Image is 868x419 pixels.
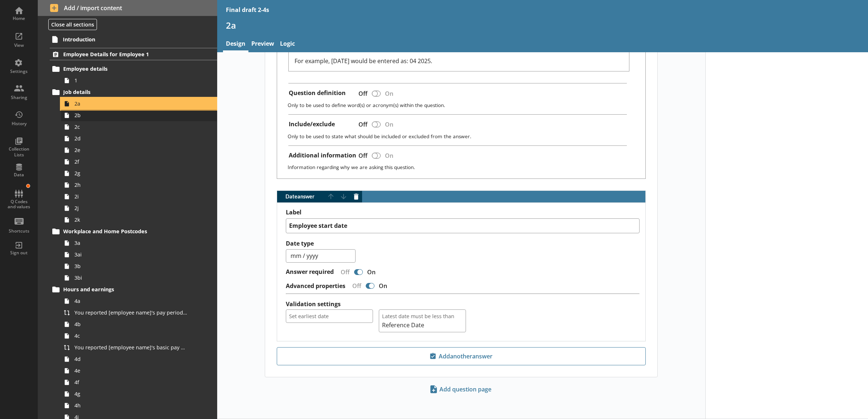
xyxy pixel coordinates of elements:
[6,228,32,234] div: Shortcuts
[74,205,187,211] span: 2j
[277,194,325,199] span: Date answer
[50,86,217,98] a: Job details
[6,42,32,48] div: View
[74,77,187,84] span: 1
[61,272,217,284] a: 3bi
[6,69,32,74] div: Settings
[74,112,187,119] span: 2b
[286,218,640,233] textarea: Employee start date
[6,250,32,256] div: Sign out
[74,379,187,386] span: 4f
[74,158,187,165] span: 2f
[289,120,335,128] label: Include/exclude
[74,274,187,281] span: 3bi
[61,202,217,214] a: 2j
[50,4,205,12] span: Add / import content
[53,226,217,284] li: Workplace and Home Postcodes3a3ai3b3bi
[6,121,32,127] div: History
[50,48,217,60] a: Employee Details for Employee 1
[61,353,217,365] a: 4d
[74,193,187,200] span: 2i
[335,268,353,276] div: Off
[61,133,217,144] a: 2d
[61,75,217,86] a: 1
[74,390,187,397] span: 4g
[277,37,298,52] a: Logic
[53,86,217,226] li: Job details2a2b2c2d2e2f2g2h2i2j2k
[382,149,399,162] div: On
[288,102,639,108] p: Only to be used to define word(s) or acronym(s) within the question.
[6,16,32,21] div: Home
[61,168,217,179] a: 2g
[74,297,187,304] span: 4a
[61,307,217,319] a: You reported [employee name]'s pay period that included [Reference Date] to be [Untitled answer]....
[61,388,217,400] a: 4g
[353,149,370,162] div: Off
[6,172,32,178] div: Data
[428,383,494,395] span: Add question page
[61,237,217,249] a: 3a
[63,89,184,95] span: Job details
[382,118,399,131] div: On
[286,209,640,216] label: Label
[74,251,187,258] span: 3ai
[74,239,187,246] span: 3a
[295,57,432,65] span: For example, [DATE] would be entered as: 04 2025.
[74,309,187,316] span: You reported [employee name]'s pay period that included [Reference Date] to be [Untitled answer]....
[61,121,217,133] a: 2c
[74,135,187,142] span: 2d
[61,156,217,168] a: 2f
[61,179,217,191] a: 2h
[226,6,269,14] div: Final draft 2-4s
[61,365,217,377] a: 4e
[63,51,184,58] span: Employee Details for Employee 1
[427,383,495,395] button: Add question page
[61,319,217,330] a: 4b
[74,402,187,409] span: 4h
[74,321,187,328] span: 4b
[61,214,217,226] a: 2k
[74,100,187,107] span: 2a
[74,344,187,351] span: You reported [employee name]'s basic pay earned for work carried out in the pay period that inclu...
[6,199,32,210] div: Q Codes and values
[277,190,646,341] div: Date answer
[63,36,184,43] span: Introduction
[50,284,217,295] a: Hours and earnings
[49,33,217,45] a: Introduction
[226,20,860,31] h1: 2a
[382,87,399,100] div: On
[289,313,370,320] span: Set earliest date
[74,181,187,188] span: 2h
[74,356,187,362] span: 4d
[346,282,364,290] div: Off
[61,342,217,353] a: You reported [employee name]'s basic pay earned for work carried out in the pay period that inclu...
[286,268,334,276] label: Answer required
[277,347,646,365] button: Addanotheranswer
[74,216,187,223] span: 2k
[63,228,184,235] span: Workplace and Home Postcodes
[286,300,341,308] label: Validation settings
[248,37,277,52] a: Preview
[288,164,639,171] p: Information regarding why we are asking this question.
[286,240,314,247] label: Date type
[61,191,217,202] a: 2i
[63,286,184,293] span: Hours and earnings
[280,350,642,362] span: Add another answer
[382,313,463,320] span: Latest date must be less than
[48,19,97,30] button: Close all sections
[288,133,639,140] p: Only to be used to state what should be included or excluded from the answer.
[353,118,370,131] div: Off
[376,282,393,290] div: On
[74,123,187,130] span: 2c
[6,95,32,100] div: Sharing
[6,146,32,157] div: Collection Lists
[223,37,248,52] a: Design
[286,309,373,323] button: Set earliest date
[50,63,217,75] a: Employee details
[53,63,217,86] li: Employee details1
[61,295,217,307] a: 4a
[61,260,217,272] a: 3b
[74,367,187,374] span: 4e
[364,268,381,276] div: On
[61,400,217,411] a: 4h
